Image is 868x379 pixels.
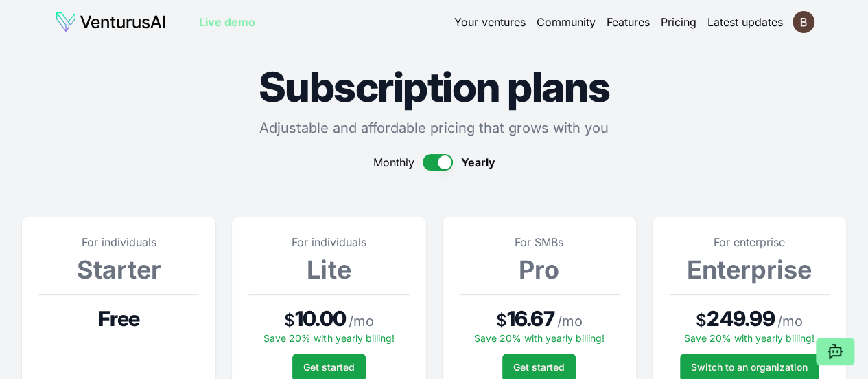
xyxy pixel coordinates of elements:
[373,154,414,171] span: Monthly
[284,310,295,332] span: $
[513,360,565,374] span: Get started
[777,312,803,331] span: / mo
[248,234,409,250] p: For individuals
[454,14,526,30] a: Your ventures
[661,14,696,30] a: Pricing
[38,234,199,250] p: For individuals
[459,256,620,283] h3: Pro
[295,306,346,331] span: 10.00
[507,306,554,331] span: 16.67
[303,360,355,374] span: Get started
[669,234,830,250] p: For enterprise
[55,11,166,33] img: logo
[607,14,650,30] a: Features
[793,11,814,33] img: ACg8ocL93trVRgjYo7bmtvFVpcdSnhZKyL12_aa0Jl9M4hVKyn36cQ=s96-c
[349,312,374,331] span: / mo
[474,332,605,344] span: Save 20% with yearly billing!
[557,312,583,331] span: / mo
[496,310,507,332] span: $
[696,310,707,332] span: $
[707,306,775,331] span: 249.99
[22,118,846,138] p: Adjustable and affordable pricing that grows with you
[199,14,255,30] a: Live demo
[98,306,140,331] span: Free
[38,256,199,283] h3: Starter
[459,234,620,250] p: For SMBs
[461,154,495,171] span: Yearly
[669,256,830,283] h3: Enterprise
[248,256,409,283] h3: Lite
[707,14,783,30] a: Latest updates
[263,332,394,344] span: Save 20% with yearly billing!
[684,332,814,344] span: Save 20% with yearly billing!
[22,66,846,107] h1: Subscription plans
[537,14,596,30] a: Community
